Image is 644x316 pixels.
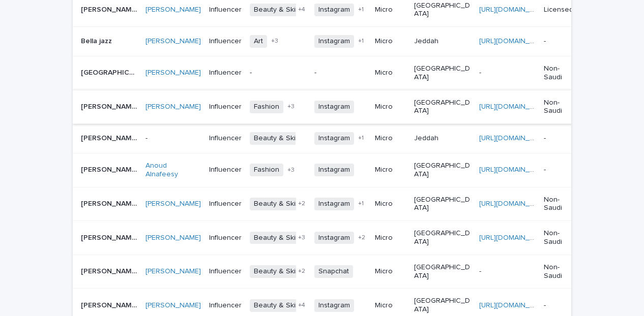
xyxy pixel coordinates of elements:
[250,132,318,145] span: Beauty & Skincare
[145,162,201,179] a: Anoud Alnafeesy
[314,101,354,113] span: Instagram
[314,164,354,176] span: Instagram
[209,134,242,143] p: Influencer
[414,263,471,280] p: [GEOGRAPHIC_DATA]
[145,200,201,208] a: [PERSON_NAME]
[479,302,551,309] a: [URL][DOMAIN_NAME]
[250,4,318,16] span: Beauty & Skincare
[479,166,551,173] a: [URL][DOMAIN_NAME]
[145,234,201,242] a: [PERSON_NAME]
[73,56,590,90] tr: [GEOGRAPHIC_DATA][GEOGRAPHIC_DATA] [PERSON_NAME] Influencer--Micro[GEOGRAPHIC_DATA]-- Non-Saudi
[375,267,406,276] p: Micro
[414,229,471,246] p: [GEOGRAPHIC_DATA]
[375,234,406,242] p: Micro
[250,198,318,210] span: Beauty & Skincare
[209,6,242,14] p: Influencer
[271,38,278,44] span: + 3
[314,4,354,16] span: Instagram
[145,301,201,310] a: [PERSON_NAME]
[544,134,573,143] p: -
[73,221,590,255] tr: [PERSON_NAME][PERSON_NAME] [PERSON_NAME] InfluencerBeauty & Skincare+3Instagram+2Micro[GEOGRAPHIC...
[298,235,305,241] span: + 3
[544,37,573,46] p: -
[250,164,283,176] span: Fashion
[375,69,406,77] p: Micro
[414,37,471,46] p: Jeddah
[414,2,471,19] p: [GEOGRAPHIC_DATA]
[544,196,573,213] p: Non-Saudi
[250,232,318,244] span: Beauty & Skincare
[209,69,242,77] p: Influencer
[314,198,354,210] span: Instagram
[298,302,305,308] span: + 4
[479,38,551,45] a: [URL][DOMAIN_NAME]
[81,67,139,77] p: [GEOGRAPHIC_DATA]
[81,132,139,143] p: [PERSON_NAME]
[544,263,573,280] p: Non-Saudi
[145,6,201,14] a: [PERSON_NAME]
[298,268,305,274] span: + 2
[414,297,471,314] p: [GEOGRAPHIC_DATA]
[414,162,471,179] p: [GEOGRAPHIC_DATA]
[81,101,139,111] p: [PERSON_NAME]
[358,235,365,241] span: + 2
[73,124,590,153] tr: [PERSON_NAME][PERSON_NAME] -InfluencerBeauty & SkincareInstagram+1MicroJeddah[URL][DOMAIN_NAME]-
[479,67,483,77] p: -
[209,37,242,46] p: Influencer
[544,65,573,82] p: Non-Saudi
[375,134,406,143] p: Micro
[145,69,201,77] a: [PERSON_NAME]
[375,103,406,111] p: Micro
[358,7,364,13] span: + 1
[375,166,406,174] p: Micro
[479,135,551,142] a: [URL][DOMAIN_NAME]
[250,299,318,312] span: Beauty & Skincare
[209,301,242,310] p: Influencer
[145,103,201,111] a: [PERSON_NAME]
[145,267,201,276] a: [PERSON_NAME]
[479,200,551,207] a: [URL][DOMAIN_NAME]
[314,299,354,312] span: Instagram
[81,299,139,310] p: Rahaf Alharbi ( rahaftheofficial )
[479,103,551,110] a: [URL][DOMAIN_NAME]
[209,267,242,276] p: Influencer
[250,35,267,48] span: Art
[145,134,201,143] p: -
[81,198,139,208] p: [PERSON_NAME]
[314,265,353,278] span: Snapchat
[479,265,483,276] p: -
[479,6,551,13] a: [URL][DOMAIN_NAME]
[414,196,471,213] p: [GEOGRAPHIC_DATA]
[209,234,242,242] p: Influencer
[544,229,573,246] p: Non-Saudi
[544,99,573,116] p: Non-Saudi
[250,265,318,278] span: Beauty & Skincare
[81,232,139,242] p: [PERSON_NAME]
[414,65,471,82] p: [GEOGRAPHIC_DATA]
[250,101,283,113] span: Fashion
[73,187,590,221] tr: [PERSON_NAME][PERSON_NAME] [PERSON_NAME] InfluencerBeauty & Skincare+2Instagram+1Micro[GEOGRAPHIC...
[298,201,305,207] span: + 2
[250,69,306,77] p: -
[298,7,305,13] span: + 4
[375,6,406,14] p: Micro
[414,99,471,116] p: [GEOGRAPHIC_DATA]
[145,37,201,46] a: [PERSON_NAME]
[414,134,471,143] p: Jeddah
[358,38,364,44] span: + 1
[314,232,354,244] span: Instagram
[287,167,295,173] span: + 3
[314,69,367,77] p: -
[81,35,114,46] p: Bella jazz
[73,27,590,56] tr: Bella jazzBella jazz [PERSON_NAME] InfluencerArt+3Instagram+1MicroJeddah[URL][DOMAIN_NAME]-
[287,104,295,110] span: + 3
[314,132,354,145] span: Instagram
[479,234,551,241] a: [URL][DOMAIN_NAME]
[314,35,354,48] span: Instagram
[375,301,406,310] p: Micro
[544,301,573,310] p: -
[375,200,406,208] p: Micro
[375,37,406,46] p: Micro
[73,90,590,124] tr: [PERSON_NAME][PERSON_NAME] [PERSON_NAME] InfluencerFashion+3InstagramMicro[GEOGRAPHIC_DATA][URL][...
[544,6,573,14] p: Licensed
